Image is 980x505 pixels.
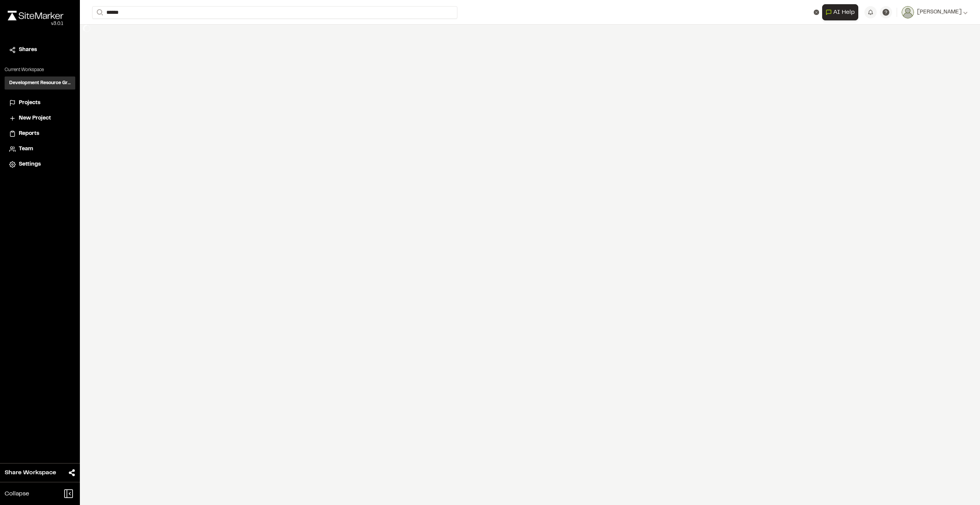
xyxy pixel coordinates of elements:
a: Settings [9,160,71,169]
a: Reports [9,130,71,138]
img: rebrand.png [8,11,63,20]
div: Oh geez...please don't... [8,20,63,27]
a: New Project [9,114,71,123]
h3: Development Resource Group [9,80,71,86]
button: [PERSON_NAME] [902,6,968,18]
span: Settings [19,160,41,169]
button: Search [92,6,106,19]
p: Current Workspace [5,66,75,73]
span: Reports [19,130,39,138]
span: Shares [19,46,37,54]
span: New Project [19,114,51,123]
button: Open AI Assistant [822,4,858,20]
a: Team [9,145,71,153]
a: Projects [9,99,71,107]
img: User [902,6,914,18]
span: AI Help [833,8,855,17]
span: Share Workspace [5,468,56,477]
a: Shares [9,46,71,54]
div: Open AI Assistant [822,4,861,20]
span: Collapse [5,489,29,498]
span: Team [19,145,33,153]
button: Clear text [814,10,819,15]
span: Projects [19,99,40,107]
span: [PERSON_NAME] [917,8,962,17]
